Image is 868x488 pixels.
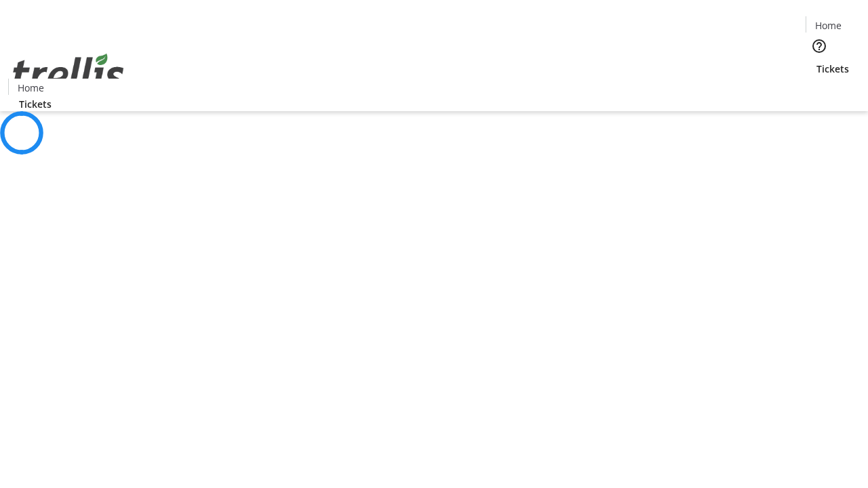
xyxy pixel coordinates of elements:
span: Tickets [19,97,52,111]
button: Cart [806,76,833,103]
a: Tickets [8,97,62,111]
span: Home [18,81,44,95]
button: Help [806,33,833,60]
span: Home [815,18,842,33]
a: Home [806,18,850,33]
a: Home [9,81,52,95]
img: Orient E2E Organization T6w4RVvN1s's Logo [8,39,129,106]
a: Tickets [806,62,860,76]
span: Tickets [816,62,849,76]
